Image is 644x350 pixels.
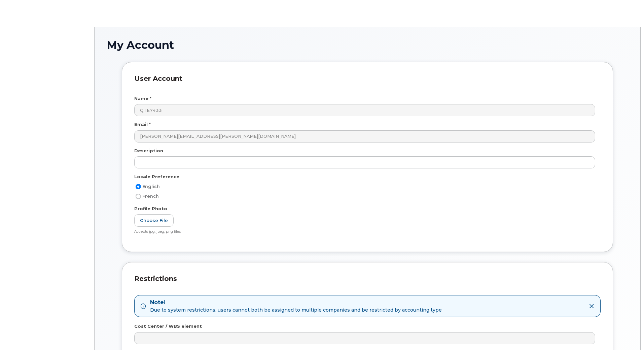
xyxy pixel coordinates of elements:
[134,173,179,180] label: Locale Preference
[150,299,442,307] strong: Note!
[134,214,174,227] label: Choose File
[134,74,601,89] h3: User Account
[134,205,167,212] label: Profile Photo
[134,229,595,234] div: Accepts jpg, jpeg, png files
[134,148,163,154] label: Description
[142,194,159,199] span: French
[142,184,160,189] span: English
[134,95,151,102] label: Name *
[136,194,141,199] input: French
[134,323,202,329] label: Cost Center / WBS element
[134,121,151,128] label: Email *
[107,39,628,51] h1: My Account
[136,184,141,189] input: English
[150,307,442,313] span: Due to system restrictions, users cannot both be assigned to multiple companies and be restricted...
[134,275,601,289] h3: Restrictions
